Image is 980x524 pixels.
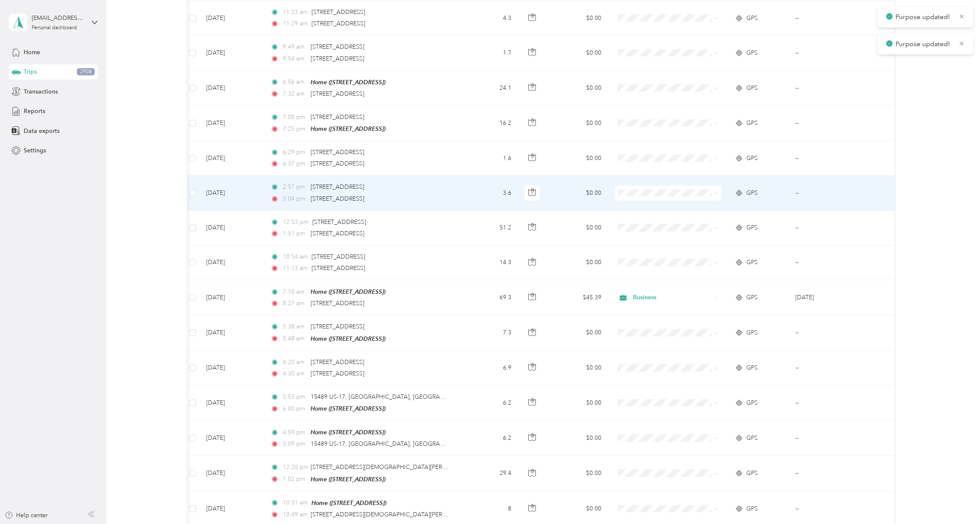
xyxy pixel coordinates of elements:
td: [DATE] [199,71,264,106]
span: Home ([STREET_ADDRESS]) [311,79,385,85]
td: $0.00 [548,106,608,141]
td: 6.9 [461,351,518,386]
span: 6:00 pm [283,404,307,414]
td: 1.7 [461,36,518,70]
span: 15489 US-17, [GEOGRAPHIC_DATA], [GEOGRAPHIC_DATA] [311,440,474,447]
td: [DATE] [199,351,264,386]
td: $0.00 [548,245,608,280]
td: [DATE] [199,211,264,245]
td: 69.3 [461,280,518,315]
td: [DATE] [199,176,264,210]
span: Home ([STREET_ADDRESS]) [311,429,385,436]
span: Data exports [24,127,60,135]
td: 3.6 [461,176,518,210]
span: GPS [746,223,758,232]
span: Home ([STREET_ADDRESS]) [311,405,385,412]
td: 6.2 [461,421,518,456]
span: 4:59 pm [283,428,307,437]
span: Home ([STREET_ADDRESS]) [311,125,385,132]
td: $45.39 [548,280,608,315]
span: GPS [746,14,758,23]
td: [DATE] [199,315,264,350]
span: 9:49 am [283,42,307,52]
span: Home ([STREET_ADDRESS]) [311,335,385,342]
span: [STREET_ADDRESS] [311,183,364,190]
td: 4.3 [461,1,518,36]
span: [STREET_ADDRESS] [311,20,365,27]
span: 11:13 am [283,264,308,273]
td: $0.00 [548,36,608,70]
span: [STREET_ADDRESS] [311,90,364,97]
button: Help center [5,511,48,520]
td: [DATE] [199,245,264,280]
iframe: Everlance-gr Chat Button Frame [933,477,980,524]
span: 11:29 am [283,19,308,28]
span: [STREET_ADDRESS] [311,113,364,121]
span: 7:25 pm [283,124,307,134]
span: [STREET_ADDRESS] [311,323,364,330]
span: 5:09 pm [283,439,307,449]
td: Aug 2025 [789,280,867,315]
span: 6:37 pm [283,159,307,168]
span: Reports [24,107,45,116]
span: [STREET_ADDRESS] [311,8,365,16]
td: $0.00 [548,421,608,456]
td: [DATE] [199,141,264,176]
td: [DATE] [199,421,264,456]
span: 7:32 am [283,89,307,99]
span: [STREET_ADDRESS] [311,265,365,272]
td: $0.00 [548,386,608,421]
span: GPS [746,154,758,163]
span: [STREET_ADDRESS] [311,55,364,62]
td: -- [789,141,867,176]
p: Purpose updated! [895,12,952,22]
div: [EMAIL_ADDRESS][DOMAIN_NAME] [32,14,85,22]
span: 1:02 pm [283,474,307,484]
span: GPS [746,258,758,267]
td: [DATE] [199,106,264,141]
span: 15489 US-17, [GEOGRAPHIC_DATA], [GEOGRAPHIC_DATA] [311,393,474,400]
span: [STREET_ADDRESS] [312,218,366,226]
span: 7:10 am [283,287,307,297]
td: -- [789,386,867,421]
td: $0.00 [548,456,608,491]
span: [STREET_ADDRESS] [311,43,364,50]
td: 7.3 [461,315,518,350]
span: [STREET_ADDRESS] [311,253,365,260]
span: 10:49 am [283,510,307,519]
span: [STREET_ADDRESS][DEMOGRAPHIC_DATA][PERSON_NAME] [311,511,477,518]
span: GPS [746,48,758,58]
span: 11:23 am [283,8,308,17]
td: $0.00 [548,141,608,176]
span: GPS [746,469,758,478]
span: [STREET_ADDRESS] [311,300,364,307]
td: $0.00 [548,211,608,245]
span: [STREET_ADDRESS][DEMOGRAPHIC_DATA][PERSON_NAME] [311,463,477,471]
span: GPS [746,504,758,513]
span: Transactions [24,87,58,96]
span: 1:51 pm [283,229,307,238]
span: Home [24,48,40,57]
span: GPS [746,83,758,93]
td: $0.00 [548,1,608,36]
td: -- [789,36,867,70]
span: 5:48 am [283,334,307,343]
span: 2:57 pm [283,182,307,192]
td: -- [789,245,867,280]
td: 24.1 [461,71,518,106]
td: $0.00 [548,315,608,350]
span: 5:53 pm [283,392,307,402]
td: [DATE] [199,386,264,421]
span: Trips [24,67,37,76]
td: 14.3 [461,245,518,280]
td: $0.00 [548,71,608,106]
span: 12:20 pm [283,463,307,472]
td: -- [789,71,867,106]
span: Home ([STREET_ADDRESS]) [311,288,385,295]
span: Home ([STREET_ADDRESS]) [311,499,386,506]
td: -- [789,176,867,210]
td: $0.00 [548,176,608,210]
td: $0.00 [548,351,608,386]
span: 6:29 pm [283,148,307,157]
